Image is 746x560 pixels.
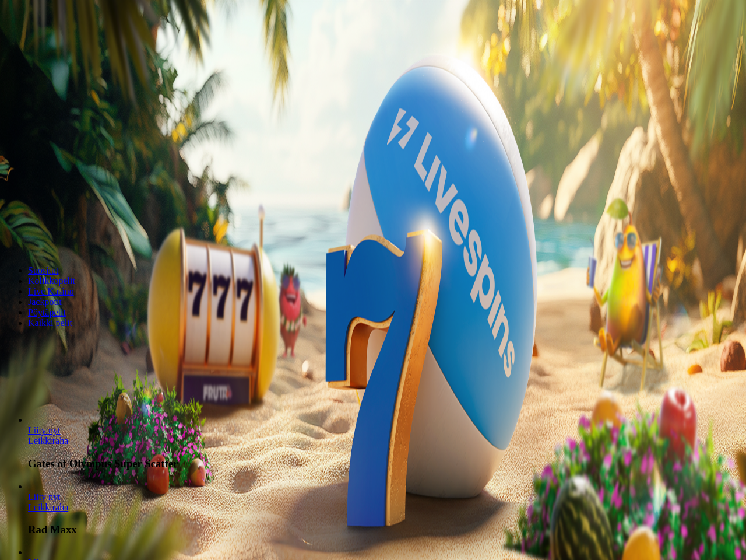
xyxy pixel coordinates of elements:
[28,297,62,307] a: Jackpotit
[28,457,741,470] h3: Gates of Olympus Super Scatter
[28,523,741,536] h3: Rad Maxx
[28,286,74,296] a: Live Kasino
[28,436,68,446] a: Gates of Olympus Super Scatter
[28,276,75,286] a: Kolikkopelit
[28,502,68,512] a: Rad Maxx
[28,492,61,502] span: Liity nyt
[28,425,61,435] span: Liity nyt
[28,481,741,537] article: Rad Maxx
[28,492,61,502] a: Rad Maxx
[5,246,741,328] nav: Lobby
[28,425,61,435] a: Gates of Olympus Super Scatter
[28,265,58,275] a: Suositut
[5,246,741,350] header: Lobby
[28,318,72,328] span: Kaikki pelit
[28,307,66,317] span: Pöytäpelit
[28,415,741,470] article: Gates of Olympus Super Scatter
